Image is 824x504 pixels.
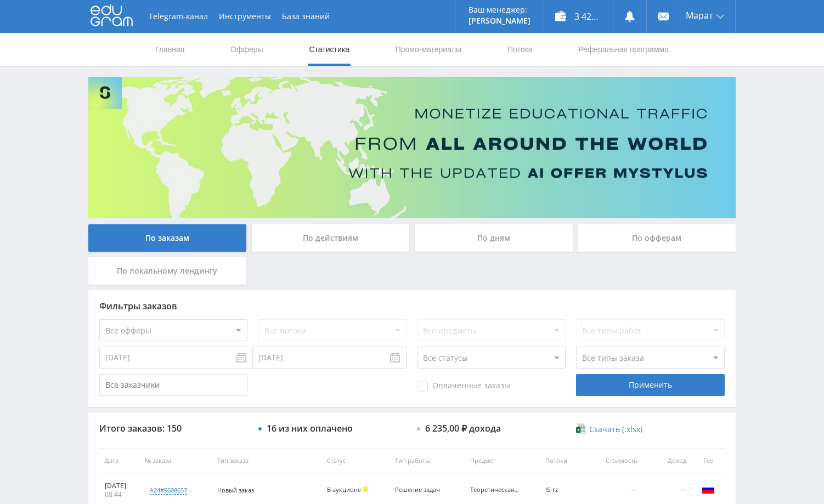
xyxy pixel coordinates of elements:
div: [DATE] [105,482,134,490]
div: a24#9608657 [150,486,187,495]
a: Статистика [308,33,351,66]
img: xlsx [576,423,585,434]
div: По заказам [88,224,246,252]
div: По локальному лендингу [88,257,246,285]
div: По офферам [578,224,736,252]
a: Реферальная программа [577,33,670,66]
a: Промо-материалы [394,33,462,66]
img: Banner [88,77,736,218]
th: Доход [642,449,692,473]
span: Скачать (.xlsx) [589,425,642,434]
div: По дням [415,224,573,252]
div: 16 из них оплачено [267,423,353,433]
span: В аукционе [327,485,361,494]
a: Офферы [229,33,264,66]
th: Потоки [540,449,590,473]
th: Стоимость [590,449,643,473]
div: Теоретическая механика [470,486,520,494]
span: Новый заказ [217,486,254,494]
th: Тип заказа [212,449,321,473]
th: Предмет [465,449,540,473]
div: Решение задач [395,486,444,494]
span: Холд [363,486,368,492]
a: Главная [154,33,185,66]
th: Статус [321,449,390,473]
div: 6 235,00 ₽ дохода [425,423,501,433]
div: Итого заказов: 150 [99,423,247,433]
input: Все заказчики [99,374,247,396]
p: [PERSON_NAME] [469,16,530,25]
a: Скачать (.xlsx) [576,424,642,435]
span: Марат [686,11,713,20]
div: IS-rz [545,486,585,494]
th: Дата [99,449,139,473]
div: Применить [576,374,724,396]
span: Оплаченные заказы [417,381,510,392]
th: Гео [692,449,725,473]
div: По действиям [252,224,410,252]
a: Потоки [506,33,534,66]
div: 08:44 [105,490,134,499]
img: rus.png [702,483,715,496]
div: Фильтры заказов [99,301,725,311]
p: Ваш менеджер: [469,5,530,14]
th: № заказа [139,449,212,473]
th: Тип работы [390,449,465,473]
